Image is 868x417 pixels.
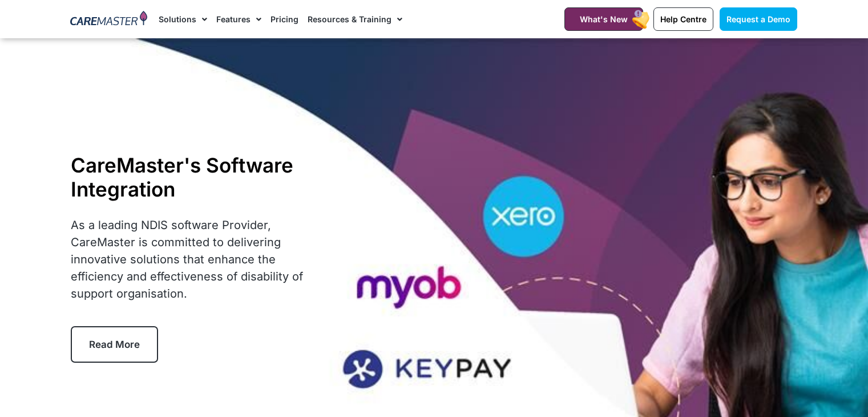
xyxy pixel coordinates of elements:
a: Help Centre [653,7,713,31]
span: Request a Demo [726,14,790,24]
span: What's New [580,14,628,24]
a: What's New [564,7,643,31]
h1: CareMaster's Software Integration [71,153,318,201]
p: As a leading NDIS software Provider, CareMaster is committed to delivering innovative solutions t... [71,216,318,302]
a: Request a Demo [720,7,797,31]
span: Read More [89,339,140,350]
span: Help Centre [660,14,706,24]
img: CareMaster Logo [70,11,147,28]
a: Read More [71,326,158,363]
